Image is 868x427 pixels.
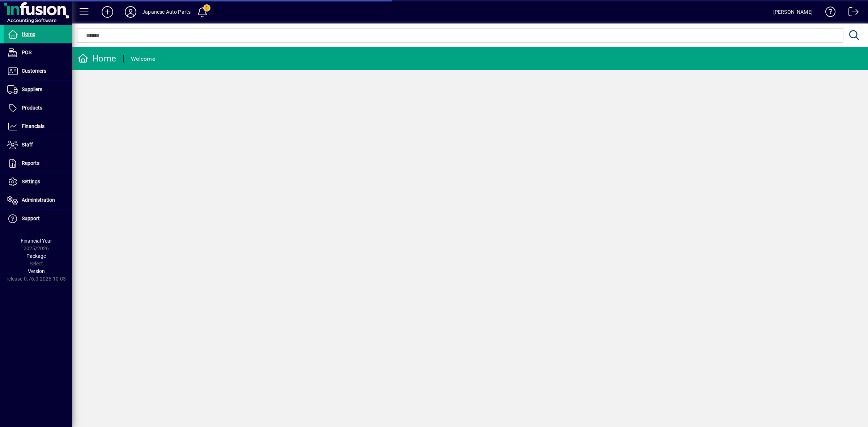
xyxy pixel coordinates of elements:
[142,6,191,18] div: Japanese Auto Parts
[28,268,45,274] span: Version
[773,6,813,18] div: [PERSON_NAME]
[4,118,72,136] a: Financials
[22,197,55,203] span: Administration
[4,191,72,209] a: Administration
[22,50,31,55] span: POS
[4,136,72,154] a: Staff
[820,1,836,25] a: Knowledge Base
[22,123,44,129] span: Financials
[22,86,42,92] span: Suppliers
[22,179,40,184] span: Settings
[22,160,39,166] span: Reports
[131,53,155,65] div: Welcome
[4,154,72,172] a: Reports
[4,81,72,99] a: Suppliers
[22,142,33,148] span: Staff
[22,105,42,111] span: Products
[119,5,142,18] button: Profile
[78,53,116,64] div: Home
[96,5,119,18] button: Add
[22,31,35,37] span: Home
[21,238,52,244] span: Financial Year
[4,44,72,62] a: POS
[4,62,72,80] a: Customers
[22,215,40,221] span: Support
[22,68,46,74] span: Customers
[4,210,72,228] a: Support
[4,173,72,191] a: Settings
[26,253,46,259] span: Package
[4,99,72,117] a: Products
[843,1,859,25] a: Logout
